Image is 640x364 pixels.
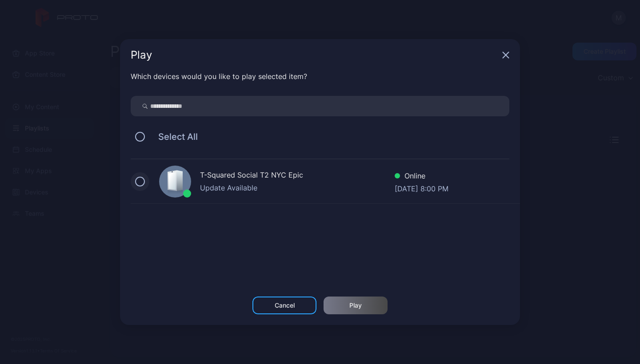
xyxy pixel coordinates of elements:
div: Cancel [275,302,295,309]
div: Which devices would you like to play selected item? [131,71,509,82]
button: Play [324,297,388,314]
div: Online [395,170,448,183]
div: T-Squared Social T2 NYC Epic [200,170,395,182]
div: Update Available [200,182,395,193]
div: Play [131,50,499,60]
span: Select All [149,131,198,142]
button: Cancel [252,297,316,314]
div: Play [349,302,362,309]
div: [DATE] 8:00 PM [395,183,448,192]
